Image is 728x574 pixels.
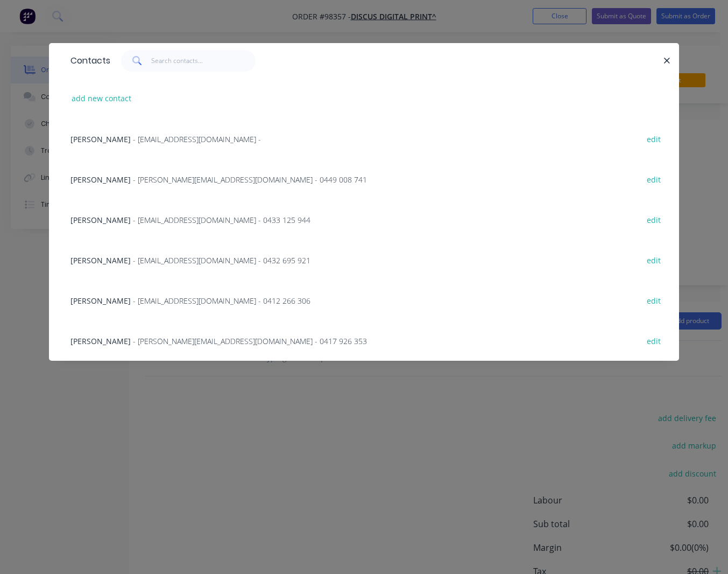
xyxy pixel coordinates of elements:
span: [PERSON_NAME] [70,255,131,265]
span: - [EMAIL_ADDRESS][DOMAIN_NAME] - [133,134,261,144]
span: [PERSON_NAME] [70,296,131,306]
button: edit [641,333,666,348]
button: edit [641,131,666,146]
button: edit [641,293,666,307]
button: edit [641,172,666,186]
input: Search contacts... [151,50,256,72]
span: - [EMAIL_ADDRESS][DOMAIN_NAME] - 0412 266 306 [133,296,310,306]
button: edit [641,212,666,227]
span: [PERSON_NAME] [70,336,131,346]
span: - [EMAIL_ADDRESS][DOMAIN_NAME] - 0432 695 921 [133,255,310,265]
span: - [PERSON_NAME][EMAIL_ADDRESS][DOMAIN_NAME] - 0449 008 741 [133,174,367,185]
span: [PERSON_NAME] [70,174,131,185]
span: [PERSON_NAME] [70,134,131,144]
span: - [EMAIL_ADDRESS][DOMAIN_NAME] - 0433 125 944 [133,215,310,225]
button: edit [641,253,666,267]
button: add new contact [66,91,137,106]
span: - [PERSON_NAME][EMAIL_ADDRESS][DOMAIN_NAME] - 0417 926 353 [133,336,367,346]
div: Contacts [65,44,110,78]
span: [PERSON_NAME] [70,215,131,225]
